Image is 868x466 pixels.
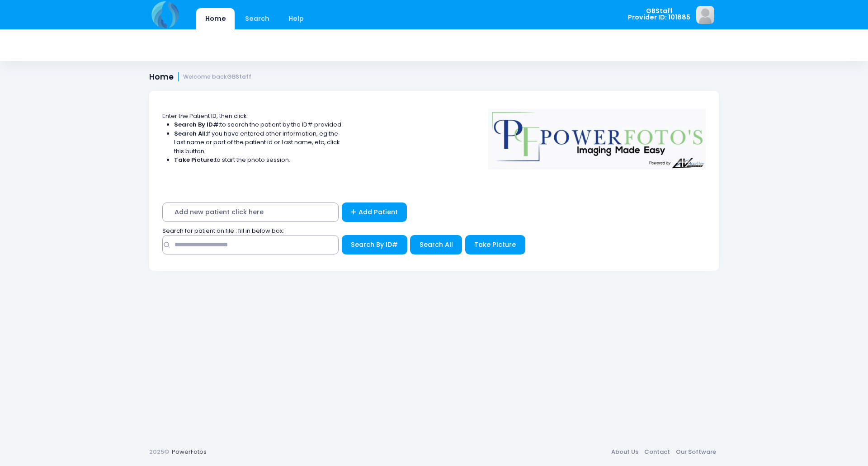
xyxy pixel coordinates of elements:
[149,447,169,456] span: 2025©
[174,120,343,129] li: to search the patient by the ID# provided.
[162,226,284,235] span: Search for patient on file : fill in below box;
[484,103,710,169] img: Logo
[149,72,251,82] h1: Home
[673,444,719,460] a: Our Software
[342,202,407,222] a: Add Patient
[608,444,641,460] a: About Us
[162,112,247,120] span: Enter the Patient ID, then click
[342,235,407,254] button: Search By ID#
[465,235,525,254] button: Take Picture
[174,155,215,164] strong: Take Picture:
[174,120,220,129] strong: Search By ID#:
[628,8,690,21] span: GBStaff Provider ID: 101885
[236,8,278,29] a: Search
[196,8,235,29] a: Home
[183,74,251,80] small: Welcome back
[696,6,714,24] img: image
[474,240,516,249] span: Take Picture
[420,240,453,249] span: Search All
[174,129,207,138] strong: Search All:
[172,447,207,456] a: PowerFotos
[162,202,339,222] span: Add new patient click here
[174,129,343,156] li: If you have entered other information, eg the Last name or part of the patient id or Last name, e...
[227,73,251,80] strong: GBStaff
[410,235,462,254] button: Search All
[351,240,398,249] span: Search By ID#
[641,444,673,460] a: Contact
[280,8,313,29] a: Help
[174,155,343,165] li: to start the photo session.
